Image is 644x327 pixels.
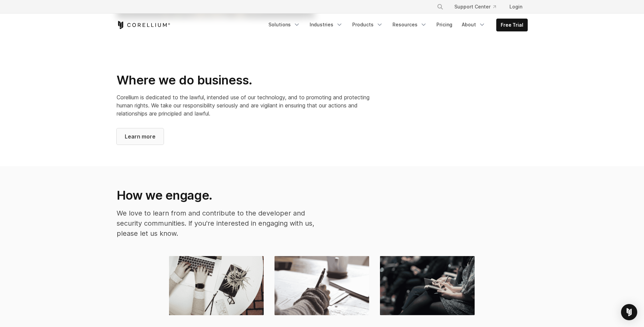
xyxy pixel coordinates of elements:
[117,21,170,29] a: Corellium Home
[117,188,315,203] h2: How we engage.
[458,19,490,31] a: About
[497,19,527,31] a: Free Trial
[264,19,528,31] div: Navigation Menu
[117,94,369,117] span: Corellium is dedicated to the lawful, intended use of our technology, and to promoting and protec...
[275,256,369,315] img: Contributor Program
[169,256,264,315] img: Contact Us
[264,19,304,31] a: Solutions
[388,19,431,31] a: Resources
[434,1,446,13] button: Search
[621,304,637,320] div: Open Intercom Messenger
[429,1,528,13] div: Navigation Menu
[117,128,164,145] a: Learn more
[504,1,528,13] a: Login
[117,208,315,238] p: We love to learn from and contribute to the developer and security communities. If you're interes...
[306,19,347,31] a: Industries
[380,256,475,315] img: Press Inquiry
[432,19,456,31] a: Pricing
[449,1,501,13] a: Support Center
[348,19,387,31] a: Products
[125,132,156,141] span: Learn more
[117,73,387,88] h2: Where we do business.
